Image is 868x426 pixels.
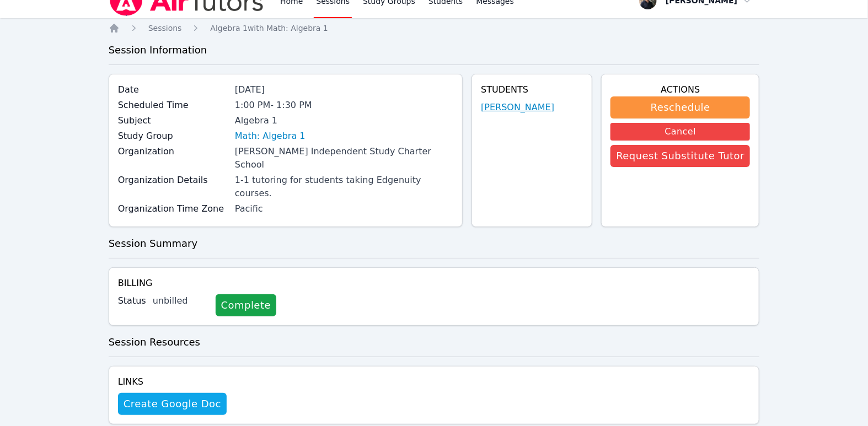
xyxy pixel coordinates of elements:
[235,114,453,127] div: Algebra 1
[118,130,228,143] label: Study Group
[610,83,750,96] h4: Actions
[118,99,228,112] label: Scheduled Time
[610,123,750,141] button: Cancel
[118,145,228,158] label: Organization
[118,277,751,290] h4: Billing
[235,130,306,143] a: Math: Algebra 1
[235,174,453,200] div: 1-1 tutoring for students taking Edgenuity courses.
[610,145,750,167] button: Request Substitute Tutor
[109,23,760,34] nav: Breadcrumb
[118,393,227,415] button: Create Google Doc
[109,236,760,251] h3: Session Summary
[109,335,760,350] h3: Session Resources
[481,101,554,114] a: [PERSON_NAME]
[235,83,453,96] div: [DATE]
[118,114,228,127] label: Subject
[124,396,221,412] span: Create Google Doc
[481,83,583,96] h4: Students
[235,99,453,112] div: 1:00 PM - 1:30 PM
[118,375,227,389] h4: Links
[148,23,182,34] a: Sessions
[148,24,182,33] span: Sessions
[118,174,228,187] label: Organization Details
[235,202,453,215] div: Pacific
[610,96,750,118] button: Reschedule
[216,294,276,316] a: Complete
[210,24,328,33] span: Algebra 1 with Math: Algebra 1
[153,294,207,308] div: unbilled
[235,145,453,171] div: [PERSON_NAME] Independent Study Charter School
[210,23,328,34] a: Algebra 1with Math: Algebra 1
[118,294,146,308] label: Status
[118,202,228,215] label: Organization Time Zone
[118,83,228,96] label: Date
[109,42,760,58] h3: Session Information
